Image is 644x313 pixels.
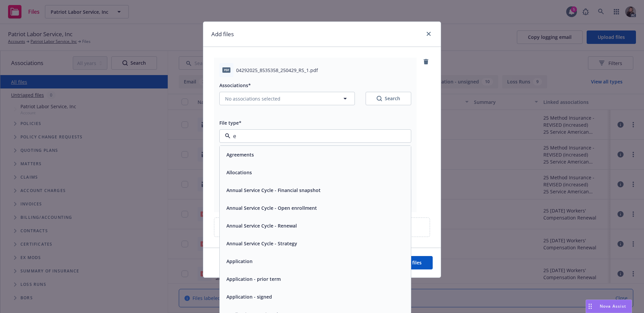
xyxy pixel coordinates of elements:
span: No associations selected [225,95,280,102]
h1: Add files [211,30,234,39]
button: Nova Assist [586,300,632,313]
button: Application - prior term [226,275,281,283]
div: Upload new files [214,217,430,237]
button: Annual Service Cycle - Strategy [226,240,297,247]
span: pdf [222,67,230,72]
input: Filter by keyword [230,132,397,140]
button: Application [226,258,253,265]
button: Add files [391,256,433,269]
button: No associations selected [219,92,355,105]
svg: Search [377,96,382,101]
a: remove [422,58,430,66]
span: Add files [402,259,422,266]
div: Search [377,95,400,102]
button: SearchSearch [366,92,411,105]
div: Drag to move [586,300,594,313]
button: Annual Service Cycle - Renewal [226,222,297,229]
span: Associations* [219,82,251,88]
span: Nova Assist [600,303,626,309]
a: close [425,30,433,38]
button: Annual Service Cycle - Open enrollment [226,204,317,211]
button: Application - signed [226,293,272,300]
button: Annual Service Cycle - Financial snapshot [226,187,321,194]
button: Allocations [226,169,252,176]
span: File type* [219,120,241,126]
button: Agreements [226,151,254,158]
span: 04292025_8535358_250429_RS_1.pdf [236,67,318,74]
